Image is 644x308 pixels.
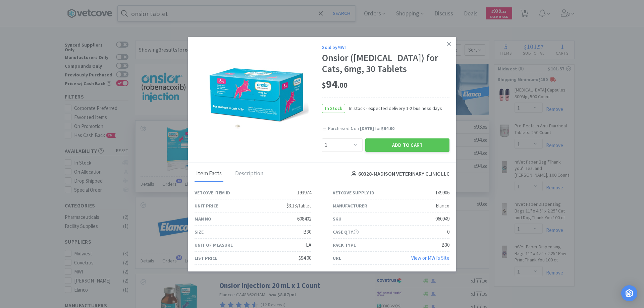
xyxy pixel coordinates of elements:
div: $3.13/tablet [286,202,311,210]
div: 0 [447,228,449,236]
div: List Price [195,254,217,262]
span: 1 [351,125,353,131]
div: Vetcove Item ID [195,189,230,196]
div: 193974 [297,189,311,197]
span: [DATE] [360,125,374,131]
div: Man No. [195,215,213,223]
img: 7f02e02dc30442ecb2e4384b6a47abab_149906.png [208,65,309,130]
div: B30 [441,241,449,249]
div: Description [233,166,265,182]
div: Sold by MWI [322,44,449,51]
div: URL [333,254,341,262]
div: Unit Price [195,202,218,209]
div: Manufacturer [333,202,367,209]
div: Pack Type [333,241,356,249]
div: Item Facts [195,166,223,182]
span: In stock - expected delivery 1-2 business days [345,105,442,112]
div: SKU [333,215,341,223]
div: Vetcove Supply ID [333,189,374,196]
button: Add to Cart [365,138,449,152]
div: Onsior ([MEDICAL_DATA]) for Cats, 6mg, 30 Tablets [322,52,449,75]
div: 608402 [297,215,311,223]
div: EA [306,241,311,249]
div: Purchased on for [328,125,449,132]
span: In Stock [322,104,345,113]
div: Case Qty. [333,228,359,236]
div: Unit of Measure [195,241,233,249]
span: 94 [322,77,347,91]
a: View onMWI's Site [411,255,449,261]
div: 149906 [435,189,449,197]
div: Elanco [436,202,449,210]
span: $ [322,80,326,90]
div: Size [195,228,204,236]
span: . 00 [337,80,347,90]
div: B30 [303,228,311,236]
div: Open Intercom Messenger [621,285,637,301]
div: $94.00 [299,254,311,262]
span: $94.00 [381,125,394,131]
h4: 60328 - MADISON VETERINARY CLINIC LLC [349,170,449,178]
div: 060949 [435,215,449,223]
